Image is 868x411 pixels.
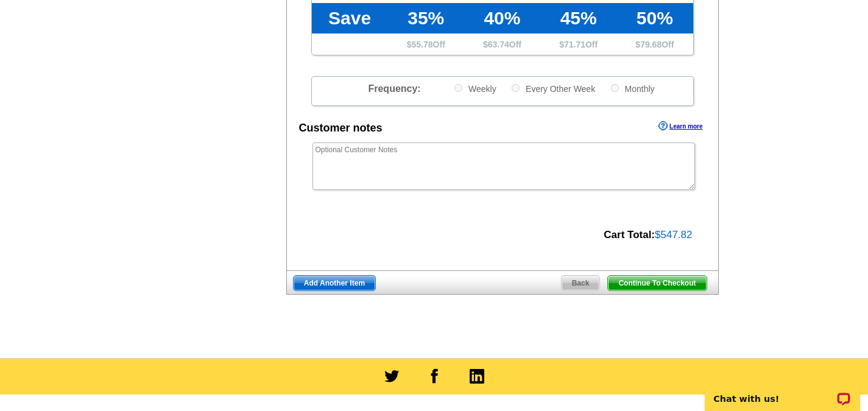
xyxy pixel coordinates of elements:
[388,33,464,55] td: $ Off
[658,121,702,131] a: Learn more
[454,84,462,92] input: Weekly
[293,275,376,291] a: Add Another Item
[611,84,619,92] input: Monthly
[616,33,693,55] td: $ Off
[464,33,540,55] td: $ Off
[388,3,464,33] td: 35%
[299,120,383,136] div: Customer notes
[562,276,600,290] span: Back
[368,83,420,94] span: Frequency:
[608,276,706,290] span: Continue To Checkout
[604,229,655,241] strong: Cart Total:
[561,275,601,291] a: Back
[610,83,655,94] label: Monthly
[453,83,496,94] label: Weekly
[697,373,868,411] iframe: LiveChat chat widget
[510,83,595,94] label: Every Other Week
[540,33,616,55] td: $ Off
[312,3,388,33] td: Save
[655,229,692,241] span: $547.82
[412,40,433,49] span: 55.78
[616,3,693,33] td: 50%
[512,84,520,92] input: Every Other Week
[640,40,662,49] span: 79.68
[488,40,509,49] span: 63.74
[464,3,540,33] td: 40%
[564,40,585,49] span: 71.71
[540,3,616,33] td: 45%
[294,276,375,290] span: Add Another Item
